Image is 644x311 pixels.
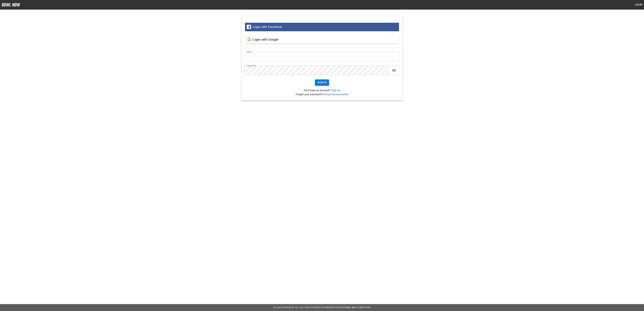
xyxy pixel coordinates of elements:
button: Login with Google [245,35,399,44]
span: © 2022 BowlNow, Inc. All Rights Reserved. [274,306,325,309]
a: Privacy Policy [325,306,343,309]
span: Login with Facebook [253,25,282,29]
p: Forgot your password? [244,92,400,96]
img: logo [2,3,20,6]
a: Sign up [331,89,340,92]
a: Reset my password [324,93,348,96]
p: Don't have an account? [244,88,400,92]
button: Login [633,2,644,8]
button: toggle password visibility [391,67,397,74]
button: Login with Facebook [245,23,399,31]
span: Login with Google [253,38,278,41]
button: Sign In [315,79,329,86]
a: Terms and Conditions [344,306,370,309]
